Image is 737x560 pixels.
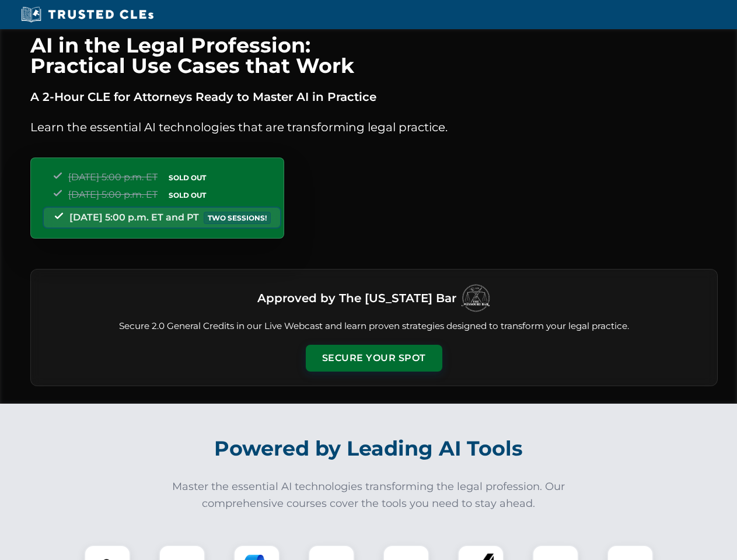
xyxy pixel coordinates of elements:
[45,320,703,333] p: Secure 2.0 General Credits in our Live Webcast and learn proven strategies designed to transform ...
[68,189,158,200] span: [DATE] 5:00 p.m. ET
[18,6,157,23] img: Trusted CLEs
[30,118,718,136] p: Learn the essential AI technologies that are transforming legal practice.
[46,428,692,469] h2: Powered by Leading AI Tools
[30,87,718,106] p: A 2-Hour CLE for Attorneys Ready to Master AI in Practice
[165,189,210,201] span: SOLD OUT
[257,288,456,309] h3: Approved by The [US_STATE] Bar
[461,283,490,313] img: Logo
[165,478,573,512] p: Master the essential AI technologies transforming the legal profession. Our comprehensive courses...
[306,345,442,372] button: Secure Your Spot
[30,35,718,76] h1: AI in the Legal Profession: Practical Use Cases that Work
[68,171,158,183] span: [DATE] 5:00 p.m. ET
[165,171,210,184] span: SOLD OUT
